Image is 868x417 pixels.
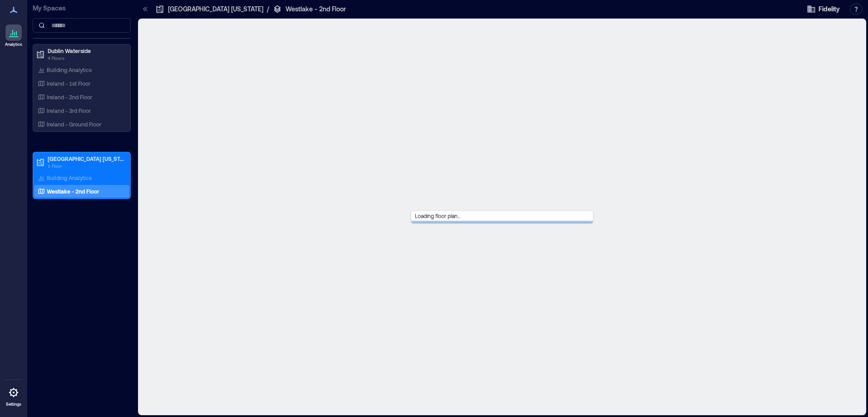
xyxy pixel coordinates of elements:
[47,121,101,128] p: Ireland - Ground Floor
[2,22,25,50] a: Analytics
[5,42,22,47] p: Analytics
[48,47,124,54] p: Dublin Waterside
[411,209,464,223] span: Loading floor plan...
[47,80,90,87] p: Ireland - 1st Floor
[804,2,843,16] button: Fidelity
[267,5,269,14] p: /
[33,4,131,13] p: My Spaces
[48,155,124,162] p: [GEOGRAPHIC_DATA] [US_STATE]
[48,54,124,62] p: 4 Floors
[47,188,99,195] p: Westlake - 2nd Floor
[168,5,263,14] p: [GEOGRAPHIC_DATA] [US_STATE]
[286,5,346,14] p: Westlake - 2nd Floor
[819,5,840,14] span: Fidelity
[47,66,92,73] p: Building Analytics
[3,382,25,410] a: Settings
[6,402,21,407] p: Settings
[47,107,91,114] p: Ireland - 3rd Floor
[47,93,92,101] p: Ireland - 2nd Floor
[47,174,92,181] p: Building Analytics
[48,162,124,170] p: 1 Floor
